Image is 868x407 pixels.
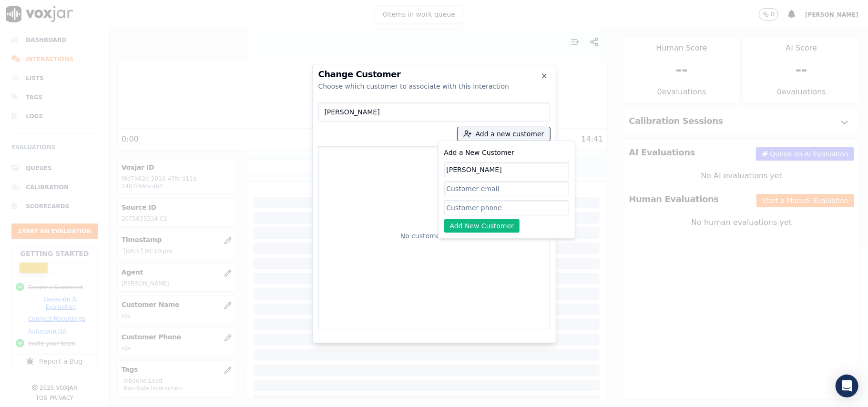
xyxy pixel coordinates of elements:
input: Search Customers [318,102,550,122]
input: Customer email [444,181,569,196]
div: Open Intercom Messenger [836,375,858,397]
input: Customer name [444,162,569,177]
button: Add New Customer [444,219,520,233]
input: Customer phone [444,200,569,215]
p: No customers found [400,231,468,241]
div: Choose which customer to associate with this interaction [318,81,550,91]
h2: Change Customer [318,70,550,79]
label: Add a New Customer [444,149,515,156]
button: Add a new customer [458,127,550,141]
